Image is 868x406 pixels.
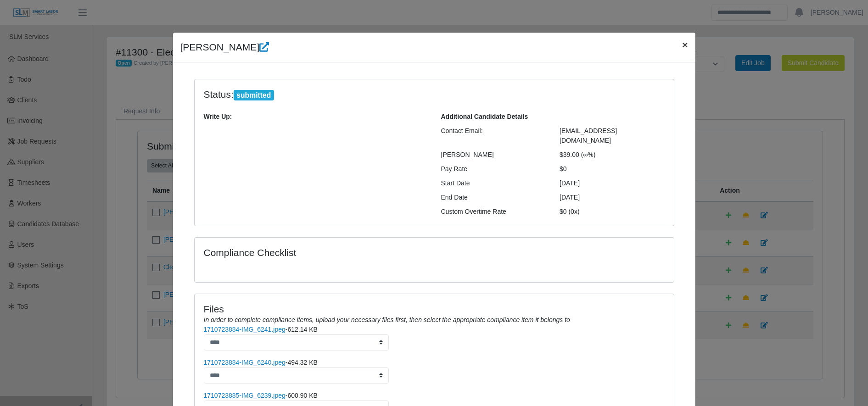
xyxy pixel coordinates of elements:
[204,316,570,323] i: In order to complete compliance items, upload your necessary files first, then select the appropr...
[434,193,553,202] div: End Date
[204,303,665,315] h4: Files
[204,325,665,350] li: -
[434,126,553,145] div: Contact Email:
[287,392,317,399] span: 600.90 KB
[204,359,286,366] a: 1710723884-IMG_6240.jpeg
[287,359,317,366] span: 494.32 KB
[204,392,286,399] a: 1710723885-IMG_6239.jpeg
[553,150,672,160] div: $39.00 (∞%)
[560,127,617,144] span: [EMAIL_ADDRESS][DOMAIN_NAME]
[204,358,665,384] li: -
[560,194,580,201] span: [DATE]
[204,326,286,333] a: 1710723884-IMG_6241.jpeg
[204,113,232,120] b: Write Up:
[675,33,695,57] button: Close
[682,39,688,50] span: ×
[553,164,672,174] div: $0
[204,247,506,258] h4: Compliance Checklist
[434,207,553,217] div: Custom Overtime Rate
[434,178,553,188] div: Start Date
[180,40,269,55] h4: [PERSON_NAME]
[287,326,317,333] span: 612.14 KB
[441,113,528,120] b: Additional Candidate Details
[434,150,553,160] div: [PERSON_NAME]
[553,178,672,188] div: [DATE]
[204,89,546,101] h4: Status:
[434,164,553,174] div: Pay Rate
[560,208,580,215] span: $0 (0x)
[234,90,274,101] span: submitted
